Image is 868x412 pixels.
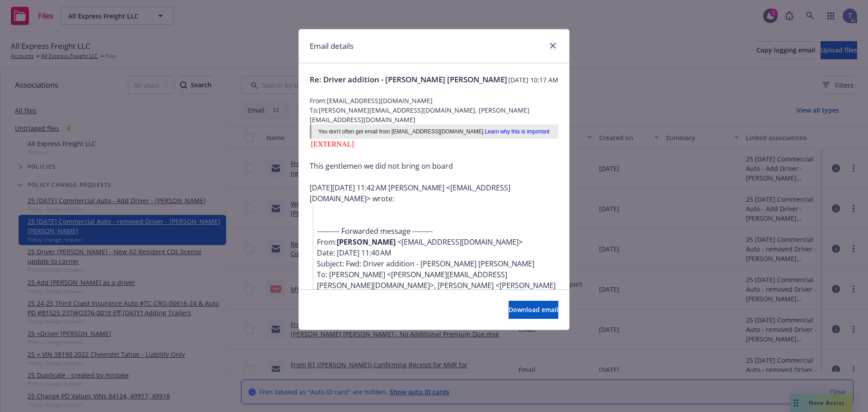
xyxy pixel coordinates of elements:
span: Re: Driver addition - [PERSON_NAME] [PERSON_NAME] [310,74,507,85]
button: Download email [509,301,558,319]
h1: Email details [310,40,354,52]
div: ---------- Forwarded message --------- From: Date: [DATE] 11:40 AM Subject: Fwd: Driver addition ... [317,226,558,302]
div: [EXTERNAL] [310,139,558,150]
a: Learn why this is important [485,128,550,135]
div: This gentlemen we did not bring on board [310,161,558,171]
span: [DATE] 10:17 AM [508,75,558,85]
a: [EMAIL_ADDRESS][DOMAIN_NAME] [310,183,510,204]
strong: [PERSON_NAME] [337,237,396,247]
span: To: [PERSON_NAME][EMAIL_ADDRESS][DOMAIN_NAME], [PERSON_NAME][EMAIL_ADDRESS][DOMAIN_NAME] [310,105,558,124]
a: [PERSON_NAME][EMAIL_ADDRESS][PERSON_NAME][DOMAIN_NAME] [317,270,507,290]
span: Download email [509,305,558,314]
a: [EMAIL_ADDRESS][DOMAIN_NAME] [401,237,519,247]
span: From: [EMAIL_ADDRESS][DOMAIN_NAME] [310,96,558,105]
div: [DATE][DATE] 11:42 AM [PERSON_NAME] < > wrote: [310,182,558,204]
a: close [547,40,558,51]
div: You don't often get email from [EMAIL_ADDRESS][DOMAIN_NAME]. [318,128,552,136]
span: < > [397,237,523,247]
